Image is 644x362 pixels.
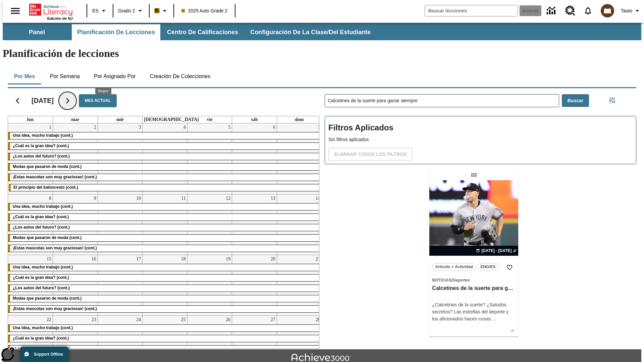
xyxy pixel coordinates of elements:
button: Buscar [562,94,589,107]
a: 27 de diciembre de 2025 [269,316,277,324]
span: ¡Estas mascotas son muy graciosas! (cont.) [13,306,97,311]
a: 26 de diciembre de 2025 [224,316,232,324]
div: Portada [29,2,73,20]
h1: Planificación de lecciones [3,47,641,60]
div: Calendario [2,85,319,349]
span: Modas que pasaron de moda (cont.) [13,164,82,169]
span: ¿Los autos del futuro? (cont.) [13,346,70,351]
td: 5 de diciembre de 2025 [187,123,232,194]
button: Boost El color de la clase es anaranjado claro. Cambiar el color de la clase. [152,5,171,17]
div: ¿Cuál es la gran idea? (cont.) [8,143,322,149]
td: 3 de diciembre de 2025 [98,123,143,194]
button: Añadir a mis Favoritas [503,261,516,274]
a: lunes [26,116,35,123]
td: 18 de diciembre de 2025 [143,255,187,315]
a: Portada [29,3,73,16]
button: Perfil/Configuración [618,5,644,17]
span: ¿Los autos del futuro? (cont.) [13,286,70,290]
td: 6 de diciembre de 2025 [232,123,277,194]
span: Configuración de la clase/del estudiante [250,28,371,36]
a: 19 de diciembre de 2025 [224,255,232,263]
a: 6 de diciembre de 2025 [272,123,277,131]
span: Support Offline [34,352,63,357]
a: 5 de diciembre de 2025 [227,123,232,131]
button: Por semana [45,68,85,84]
a: 24 de diciembre de 2025 [135,316,142,324]
a: 22 de diciembre de 2025 [45,316,53,324]
span: ¡Estas mascotas son muy graciosas! (cont.) [13,175,97,179]
span: ¡Estas mascotas son muy graciosas! (cont.) [13,246,97,250]
span: / [451,278,452,283]
span: Tauto [621,7,632,14]
div: lesson details [429,180,518,337]
span: Una idea, mucho trabajo (cont.) [13,204,73,209]
span: [DATE] - [DATE] [481,248,512,254]
div: ¡Estas mascotas son muy graciosas! (cont.) [8,245,322,252]
button: Seguir [59,92,76,109]
span: Deportes [452,278,470,283]
div: ¡Estas mascotas son muy graciosas! (cont.) [8,174,322,181]
div: El principio del baloncesto (cont.) [9,184,321,191]
a: 10 de diciembre de 2025 [135,194,142,202]
a: Centro de recursos, Se abrirá en una pestaña nueva. [561,2,579,20]
td: 2 de diciembre de 2025 [53,123,98,194]
button: Regresar [9,92,26,109]
h2: [DATE] [32,97,54,105]
a: 14 de diciembre de 2025 [314,194,322,202]
a: 1 de diciembre de 2025 [48,123,53,131]
div: ¿Calcetines de la suerte? ¿Saludos secretos? Las estrellas del deporte y los aficionados hacen cosas [432,301,516,322]
button: Planificación de lecciones [72,24,160,40]
div: Una idea, mucho trabajo (cont.) [8,264,322,271]
span: Tema: Noticias/Deportes [432,277,516,284]
a: 8 de diciembre de 2025 [48,194,53,202]
a: 2 de diciembre de 2025 [93,123,98,131]
div: Seguir [95,87,111,94]
span: Modas que pasaron de moda (cont.) [13,235,82,240]
img: avatar image [601,4,614,17]
a: martes [70,116,81,123]
a: 12 de diciembre de 2025 [224,194,232,202]
h2: Filtros Aplicados [328,120,633,136]
a: 20 de diciembre de 2025 [269,255,277,263]
button: Support Offline [20,347,68,362]
button: Lenguaje: ES, Selecciona un idioma [89,5,111,17]
a: domingo [293,116,305,123]
p: Sin filtros aplicados [328,136,633,143]
td: 16 de diciembre de 2025 [53,255,98,315]
td: 11 de diciembre de 2025 [143,194,187,255]
button: Artículo + Actividad [432,263,476,271]
span: ¿Los autos del futuro? (cont.) [13,225,70,230]
span: ¿Los autos del futuro? (cont.) [13,154,70,159]
div: Una idea, mucho trabajo (cont.) [8,203,322,210]
button: Abrir el menú lateral [5,1,25,21]
span: Una idea, mucho trabajo (cont.) [13,265,73,269]
div: Buscar [319,85,636,349]
div: ¿Los autos del futuro? (cont.) [8,224,322,231]
td: 1 de diciembre de 2025 [8,123,53,194]
a: Centro de información [543,2,561,20]
a: 25 de diciembre de 2025 [180,316,187,324]
button: Mes actual [79,94,116,107]
div: ¿Cuál es la gran idea? (cont.) [8,214,322,221]
td: 9 de diciembre de 2025 [53,194,98,255]
a: 13 de diciembre de 2025 [269,194,277,202]
span: ¿Cuál es la gran idea? (cont.) [13,143,69,148]
a: viernes [205,116,214,123]
span: Centro de calificaciones [167,28,238,36]
span: El principio del baloncesto (cont.) [13,185,78,190]
td: 7 de diciembre de 2025 [277,123,322,194]
span: … [492,316,497,321]
div: Modas que pasaron de moda (cont.) [8,235,322,241]
td: 20 de diciembre de 2025 [232,255,277,315]
a: 4 de diciembre de 2025 [182,123,187,131]
td: 15 de diciembre de 2025 [8,255,53,315]
a: 23 de diciembre de 2025 [90,316,98,324]
a: 11 de diciembre de 2025 [180,194,187,202]
input: Buscar campo [425,5,518,16]
a: sábado [250,116,259,123]
button: Menú lateral de filtros [605,94,619,107]
button: Ver más [507,326,518,336]
span: Planificación de lecciones [77,28,155,36]
button: Centro de calificaciones [162,24,244,40]
a: 7 de diciembre de 2025 [317,123,322,131]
